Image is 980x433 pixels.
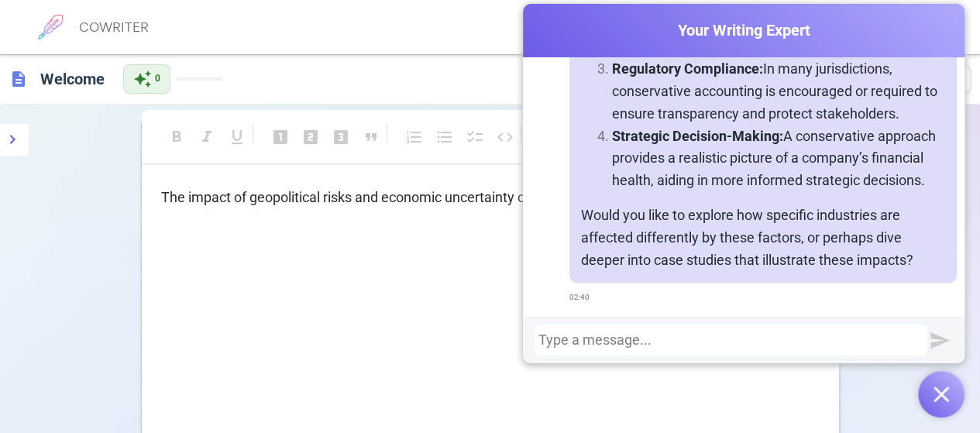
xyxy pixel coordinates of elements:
span: format_bold [167,128,186,146]
span: format_list_bulleted [435,128,454,146]
h6: Click to edit title [34,64,111,95]
span: 02:40 [569,287,590,309]
span: auto_awesome [133,70,152,88]
span: looks_3 [332,128,350,146]
strong: Regulatory Compliance: [612,60,763,77]
strong: Strategic Decision-Making: [612,128,783,144]
span: code [496,128,514,146]
p: A conservative approach provides a realistic picture of a company’s financial health, aiding in m... [612,125,945,192]
span: format_underlined [228,128,246,146]
h6: COWRITER [79,20,149,34]
img: brand logo [31,8,70,46]
p: Would you like to explore how specific industries are affected differently by these factors, or p... [581,204,945,271]
img: Open chat [934,387,949,402]
span: looks_one [271,128,290,146]
span: looks_two [301,128,320,146]
span: format_list_numbered [405,128,424,146]
span: 0 [155,71,160,87]
img: Send [930,331,950,350]
span: format_quote [362,128,380,146]
span: format_italic [198,128,216,146]
p: In many jurisdictions, conservative accounting is encouraged or required to ensure transparency a... [612,58,945,125]
span: The impact of geopolitical risks and economic uncertainty on accounting conservatism [161,189,691,205]
span: checklist [466,128,484,146]
span: Your Writing Expert [523,19,965,42]
span: description [9,70,28,88]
